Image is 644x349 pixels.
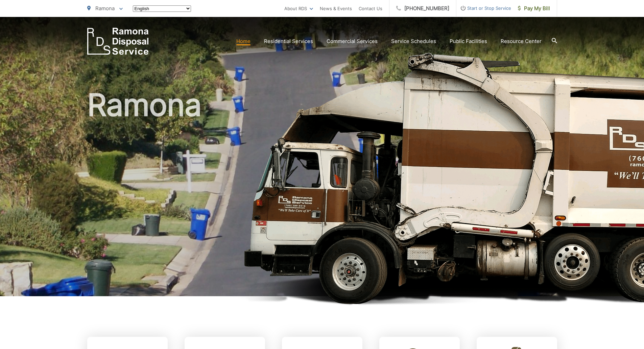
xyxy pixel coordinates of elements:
[327,37,378,45] a: Commercial Services
[391,37,436,45] a: Service Schedules
[320,4,352,13] a: News & Events
[450,37,487,45] a: Public Facilities
[95,5,115,12] span: Ramona
[501,37,542,45] a: Resource Center
[518,4,550,13] span: Pay My Bill
[264,37,313,45] a: Residential Services
[284,4,313,13] a: About RDS
[87,28,149,55] a: EDCD logo. Return to the homepage.
[87,88,557,302] h1: Ramona
[133,5,191,12] select: Select a language
[359,4,382,13] a: Contact Us
[236,37,251,45] a: Home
